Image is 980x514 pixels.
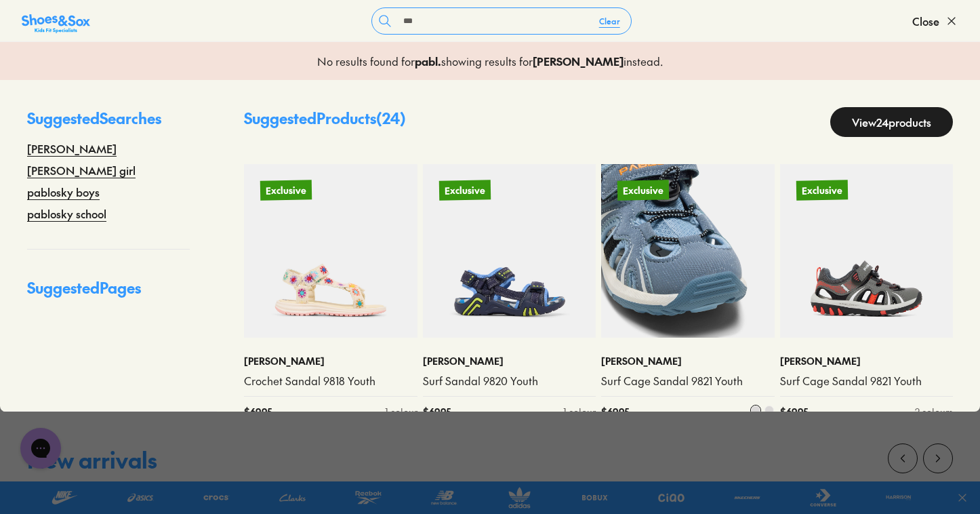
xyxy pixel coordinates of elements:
[244,164,417,338] a: Exclusive
[830,107,953,137] a: View24products
[915,405,953,419] div: 2 colours
[423,354,596,368] p: [PERSON_NAME]
[780,405,808,419] span: $ 69.95
[385,405,417,419] div: 1 colour
[415,54,441,68] b: pabl .
[423,374,596,389] a: Surf Sandal 9820 Youth
[244,107,406,137] p: Suggested Products
[244,405,272,419] span: $ 69.95
[601,354,775,368] p: [PERSON_NAME]
[27,140,117,157] a: [PERSON_NAME]
[376,108,406,128] span: ( 24 )
[27,162,136,178] a: [PERSON_NAME] girl
[601,164,775,338] a: Exclusive
[14,423,68,473] iframe: Gorgias live chat messenger
[27,184,100,200] a: pablosky boys
[27,449,157,471] div: New arrivals
[438,180,490,200] p: Exclusive
[244,354,417,368] p: [PERSON_NAME]
[563,405,596,419] div: 1 colour
[27,277,190,310] p: Suggested Pages
[423,164,596,338] a: Exclusive
[27,205,106,222] a: pablosky school
[533,54,624,68] b: [PERSON_NAME]
[780,374,954,389] a: Surf Cage Sandal 9821 Youth
[780,354,954,368] p: [PERSON_NAME]
[317,53,663,69] p: No results found for showing results for instead.
[601,374,775,389] a: Surf Cage Sandal 9821 Youth
[780,164,954,338] a: Exclusive
[601,405,629,419] span: $ 69.95
[423,405,451,419] span: $ 69.95
[260,180,312,200] p: Exclusive
[912,6,958,36] button: Close
[27,107,190,140] p: Suggested Searches
[588,9,631,33] button: Clear
[796,180,847,200] p: Exclusive
[617,178,670,203] p: Exclusive
[244,374,417,389] a: Crochet Sandal 9818 Youth
[912,13,939,29] span: Close
[22,10,90,32] a: Shoes &amp; Sox
[22,13,90,35] img: SNS_Logo_Responsive.svg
